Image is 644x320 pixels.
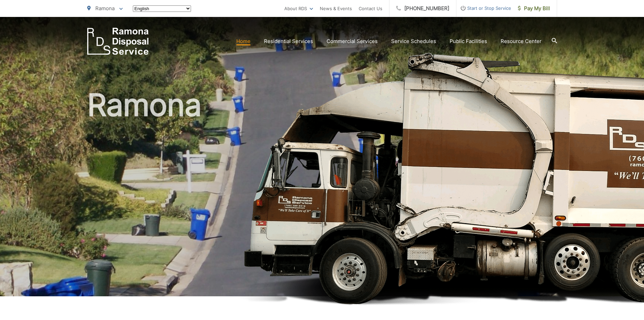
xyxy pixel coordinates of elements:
[359,4,382,13] a: Contact Us
[391,37,436,45] a: Service Schedules
[501,37,542,45] a: Resource Center
[450,37,487,45] a: Public Facilities
[284,4,313,13] a: About RDS
[87,88,557,302] h1: Ramona
[320,4,352,13] a: News & Events
[87,28,149,55] a: EDCD logo. Return to the homepage.
[264,37,313,45] a: Residential Services
[95,5,115,12] span: Ramona
[518,4,550,13] span: Pay My Bill
[236,37,251,45] a: Home
[327,37,378,45] a: Commercial Services
[133,5,191,12] select: Select a language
